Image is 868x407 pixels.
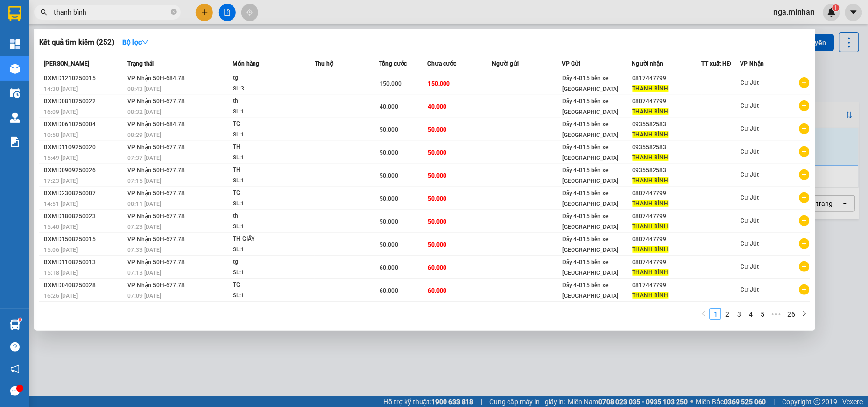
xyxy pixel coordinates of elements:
[127,178,161,184] span: 07:15 [DATE]
[10,137,20,147] img: solution-icon
[171,9,177,15] span: close-circle
[10,386,20,396] span: message
[127,121,185,128] span: VP Nhận 50H-684.78
[44,270,78,276] span: 15:18 [DATE]
[741,148,759,155] span: Cư Jút
[633,165,701,176] div: 0935582583
[380,80,402,87] span: 150.000
[428,241,446,248] span: 50.000
[562,236,618,253] span: Dãy 4-B15 bến xe [GEOGRAPHIC_DATA]
[633,73,701,84] div: 0817447799
[380,287,398,294] span: 60.000
[428,218,446,225] span: 50.000
[428,126,446,133] span: 50.000
[233,96,306,107] div: th
[633,85,669,92] span: THANH BÌNH
[10,88,20,98] img: warehouse-icon
[633,234,701,245] div: 0807447799
[233,119,306,130] div: TG
[741,79,759,86] span: Cư Jút
[127,167,185,174] span: VP Nhận 50H-677.78
[127,213,185,220] span: VP Nhận 50H-677.78
[44,73,125,84] div: BXMĐ1210250015
[8,6,21,21] img: logo-vxr
[633,119,701,130] div: 0935582583
[44,280,125,291] div: BXMĐ0408250028
[44,155,78,161] span: 15:49 [DATE]
[10,39,20,49] img: dashboard-icon
[562,167,618,184] span: Dãy 4-B15 bến xe [GEOGRAPHIC_DATA]
[380,172,398,179] span: 50.000
[799,169,810,180] span: plus-circle
[633,223,669,230] span: THANH BÌNH
[114,34,156,50] button: Bộ lọcdown
[127,259,185,266] span: VP Nhận 50H-677.78
[127,144,185,151] span: VP Nhận 50H-677.78
[44,165,125,176] div: BXMĐ0909250026
[127,132,161,138] span: 08:29 [DATE]
[41,9,47,16] span: search
[799,308,810,320] li: Next Page
[127,201,161,207] span: 08:11 [DATE]
[127,247,161,253] span: 07:33 [DATE]
[127,224,161,230] span: 07:23 [DATE]
[757,309,768,319] a: 5
[380,218,398,225] span: 50.000
[127,282,185,289] span: VP Nhận 50H-677.78
[380,241,398,248] span: 50.000
[379,60,407,67] span: Tổng cước
[127,190,185,197] span: VP Nhận 50H-677.78
[562,144,618,161] span: Dãy 4-B15 bến xe [GEOGRAPHIC_DATA]
[233,199,306,209] div: SL: 1
[562,282,618,299] span: Dãy 4-B15 bến xe [GEOGRAPHIC_DATA]
[799,123,810,134] span: plus-circle
[741,194,759,201] span: Cư Jút
[380,264,398,271] span: 60.000
[633,200,669,207] span: THANH BÌNH
[44,86,78,92] span: 14:30 [DATE]
[44,142,125,153] div: BXMĐ1109250020
[428,172,446,179] span: 50.000
[380,195,398,202] span: 50.000
[44,132,78,138] span: 10:58 [DATE]
[127,86,161,92] span: 08:43 [DATE]
[799,192,810,203] span: plus-circle
[710,308,721,320] li: 1
[127,60,154,67] span: Trạng thái
[741,286,759,293] span: Cư Jút
[562,60,580,67] span: VP Gửi
[562,75,618,92] span: Dãy 4-B15 bến xe [GEOGRAPHIC_DATA]
[233,188,306,199] div: TG
[428,195,446,202] span: 50.000
[10,320,20,330] img: warehouse-icon
[741,240,759,247] span: Cư Jút
[315,60,333,67] span: Thu hộ
[745,308,757,320] li: 4
[562,121,618,138] span: Dãy 4-B15 bến xe [GEOGRAPHIC_DATA]
[633,154,669,161] span: THANH BÌNH
[698,308,710,320] li: Previous Page
[44,224,78,230] span: 15:40 [DATE]
[380,103,398,110] span: 40.000
[562,213,618,230] span: Dãy 4-B15 bến xe [GEOGRAPHIC_DATA]
[784,308,799,320] li: 26
[44,96,125,107] div: BXMĐ0810250022
[233,153,306,163] div: SL: 1
[233,84,306,94] div: SL: 3
[633,269,669,276] span: THANH BÌNH
[721,308,733,320] li: 2
[127,270,161,276] span: 07:13 [DATE]
[741,125,759,132] span: Cư Jút
[428,103,446,110] span: 40.000
[233,291,306,301] div: SL: 1
[701,311,707,317] span: left
[428,287,446,294] span: 60.000
[799,146,810,157] span: plus-circle
[142,39,148,45] span: down
[10,113,20,123] img: warehouse-icon
[768,308,784,320] span: •••
[633,96,701,107] div: 0807447799
[39,37,114,47] h3: Kết quả tìm kiếm ( 252 )
[633,280,701,291] div: 0817447799
[799,284,810,295] span: plus-circle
